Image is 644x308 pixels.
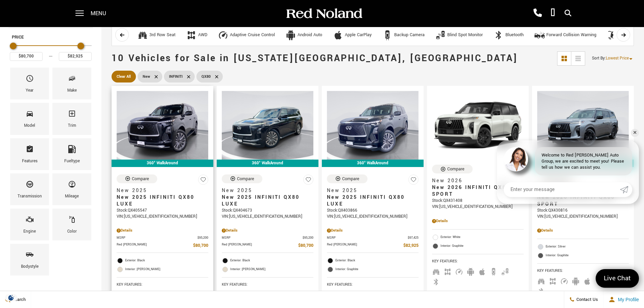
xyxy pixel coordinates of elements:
[617,28,630,42] button: scroll right
[600,274,634,283] span: Live Chat
[230,32,275,38] div: Adaptive Cruise Control
[68,179,76,193] span: Mileage
[64,158,80,165] div: Fueltype
[303,235,313,240] span: $95,200
[222,187,313,208] a: New 2025New 2025 INFINITI QX80 LUXE
[112,160,213,167] div: 360° WalkAround
[531,28,600,42] button: Forward Collision WarningForward Collision Warning
[537,91,629,160] img: 2026 INFINITI QX80 SPORT
[432,91,524,160] img: 2026 INFINITI QX80 SPORT
[26,108,34,122] span: Model
[222,208,313,214] div: Stock : QX404673
[26,143,34,158] span: Features
[282,28,326,42] button: Android AutoAndroid Auto
[572,278,580,283] span: Android Auto
[327,174,367,183] button: Compare Vehicle
[52,103,91,135] div: TrimTrim
[138,30,148,40] div: 3rd Row Seat
[67,228,77,235] div: Color
[117,187,203,194] span: New 2025
[298,242,313,249] span: $80,700
[537,288,545,293] span: Bluetooth
[222,242,313,249] a: Red [PERSON_NAME] $80,700
[134,28,179,42] button: 3rd Row Seat3rd Row Seat
[432,218,524,224] div: Pricing Details - New 2026 INFINITI QX80 SPORT With Navigation & 4WD
[125,257,208,264] span: Exterior: Black
[52,209,91,240] div: ColorColor
[222,235,303,240] span: MSRP
[132,176,149,182] div: Compare
[303,174,313,188] button: Save Vehicle
[222,194,308,208] span: New 2025 INFINITI QX80 LUXE
[596,269,639,288] a: Live Chat
[478,268,486,274] span: Apple Car-Play
[345,32,372,38] div: Apple CarPlay
[379,28,428,42] button: Backup CameraBackup Camera
[432,184,519,198] span: New 2026 INFINITI QX80 SPORT
[432,165,473,173] button: Compare Vehicle
[560,278,568,283] span: Adaptive Cruise Control
[52,173,91,205] div: MileageMileage
[117,242,193,249] span: Red [PERSON_NAME]
[68,108,76,122] span: Trim
[327,242,403,249] span: Red [PERSON_NAME]
[222,235,313,240] a: MSRP $95,200
[117,91,208,160] img: 2025 INFINITI QX80 LUXE
[68,73,76,87] span: Make
[26,87,33,94] div: Year
[327,208,419,214] div: Stock : QX403866
[10,244,49,276] div: BodystyleBodystyle
[183,28,211,42] button: AWDAWD
[432,28,486,42] button: Blind Spot MonitorBlind Spot Monitor
[117,214,208,220] div: VIN: [US_VEHICLE_IDENTIFICATION_NUMBER]
[327,187,413,194] span: New 2025
[455,268,463,274] span: Adaptive Cruise Control
[537,278,545,283] span: Third Row Seats
[117,208,208,214] div: Stock : QX405547
[615,297,639,302] span: My Profile
[583,278,591,283] span: Apple Car-Play
[335,257,419,264] span: Exterior: Black
[447,166,464,172] div: Compare
[198,174,208,188] button: Save Vehicle
[117,242,208,249] a: Red [PERSON_NAME] $80,700
[117,281,208,288] span: Key Features :
[408,235,419,240] span: $97,425
[230,257,313,264] span: Exterior: Black
[327,235,419,240] a: MSRP $97,425
[117,187,208,208] a: New 2025New 2025 INFINITI QX80 LUXE
[595,278,603,283] span: Backup Camera
[537,214,629,220] div: VIN: [US_VEHICLE_IDENTIFICATION_NUMBER]
[546,32,596,38] div: Forward Collision Warning
[77,43,84,49] div: Maximum Price
[537,267,629,275] span: Key Features :
[112,52,518,65] span: 10 Vehicles for Sale in [US_STATE][GEOGRAPHIC_DATA], [GEOGRAPHIC_DATA]
[490,28,527,42] button: BluetoothBluetooth
[335,266,419,273] span: Interior: Graphite
[68,214,76,228] span: Color
[286,30,296,40] div: Android Auto
[10,103,49,135] div: ModelModel
[65,193,79,200] div: Mileage
[26,179,34,193] span: Transmission
[505,32,524,38] div: Bluetooth
[603,291,644,308] button: Open user profile menu
[52,68,91,99] div: MakeMake
[504,147,528,171] img: Agent profile photo
[26,214,34,228] span: Engine
[169,72,183,81] span: INFINITI
[549,278,557,283] span: AWD
[68,122,76,129] div: Trim
[327,91,419,160] img: 2025 INFINITI QX80 LUXE
[440,234,524,241] span: Exterior: White
[297,32,322,38] div: Android Auto
[432,268,440,274] span: Third Row Seats
[444,268,452,274] span: AWD
[117,235,208,240] a: MSRP $95,200
[222,242,298,249] span: Red [PERSON_NAME]
[117,194,203,208] span: New 2025 INFINITI QX80 LUXE
[218,30,228,40] div: Adaptive Cruise Control
[24,122,35,129] div: Model
[186,30,196,40] div: AWD
[467,268,475,274] span: Android Auto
